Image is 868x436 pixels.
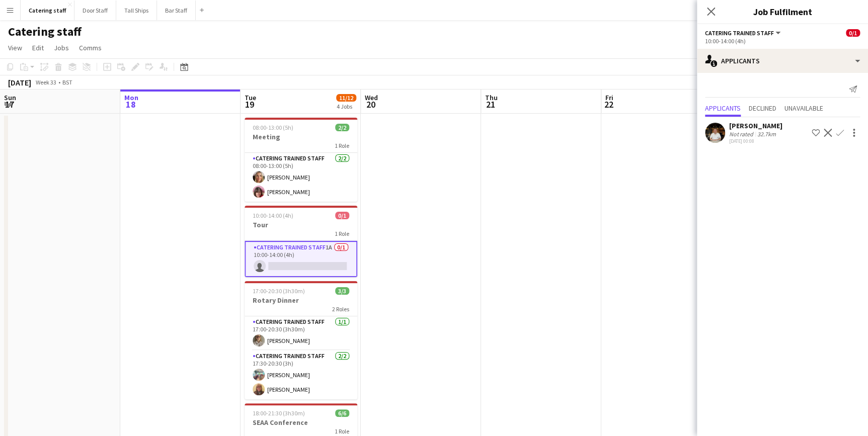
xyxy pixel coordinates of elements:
[335,230,349,237] span: 1 Role
[484,99,498,110] span: 21
[124,93,138,102] span: Mon
[729,138,782,144] div: [DATE] 00:08
[335,427,349,435] span: 1 Role
[8,24,82,39] h1: Catering staff
[605,93,613,102] span: Fri
[335,124,349,131] span: 2/2
[245,220,357,229] h3: Tour
[729,130,755,138] div: Not rated
[485,93,498,102] span: Thu
[245,206,357,277] app-job-card: 10:00-14:00 (4h)0/1Tour1 RoleCatering trained staff1A0/110:00-14:00 (4h)
[784,105,823,112] span: Unavailable
[253,124,293,131] span: 08:00-13:00 (5h)
[245,418,357,427] h3: SEAA Conference
[705,37,860,45] div: 10:00-14:00 (4h)
[253,287,305,295] span: 17:00-20:30 (3h30m)
[335,142,349,149] span: 1 Role
[729,121,782,130] div: [PERSON_NAME]
[4,41,26,54] a: View
[245,281,357,399] app-job-card: 17:00-20:30 (3h30m)3/3Rotary Dinner2 RolesCatering trained staff1/117:00-20:30 (3h30m)[PERSON_NAM...
[332,305,349,313] span: 2 Roles
[697,49,868,73] div: Applicants
[253,212,293,219] span: 10:00-14:00 (4h)
[335,409,349,417] span: 6/6
[604,99,613,110] span: 22
[365,93,378,102] span: Wed
[116,1,157,20] button: Tall Ships
[28,41,48,54] a: Edit
[62,78,72,86] div: BST
[245,241,357,277] app-card-role: Catering trained staff1A0/110:00-14:00 (4h)
[697,5,868,18] h3: Job Fulfilment
[705,29,782,37] button: Catering trained staff
[253,409,305,417] span: 18:00-21:30 (3h30m)
[74,1,116,20] button: Door Staff
[8,43,22,52] span: View
[32,43,44,52] span: Edit
[245,351,357,399] app-card-role: Catering trained staff2/217:30-20:30 (3h)[PERSON_NAME][PERSON_NAME]
[243,99,256,110] span: 19
[8,77,31,88] div: [DATE]
[363,99,378,110] span: 20
[157,1,196,20] button: Bar Staff
[749,105,776,112] span: Declined
[79,43,102,52] span: Comms
[3,99,16,110] span: 17
[245,93,256,102] span: Tue
[245,153,357,202] app-card-role: Catering trained staff2/208:00-13:00 (5h)[PERSON_NAME][PERSON_NAME]
[336,94,356,102] span: 11/12
[335,212,349,219] span: 0/1
[846,29,860,37] span: 0/1
[245,132,357,141] h3: Meeting
[75,41,106,54] a: Comms
[123,99,138,110] span: 18
[245,296,357,305] h3: Rotary Dinner
[50,41,73,54] a: Jobs
[4,93,16,102] span: Sun
[33,78,58,86] span: Week 33
[337,103,356,110] div: 4 Jobs
[54,43,69,52] span: Jobs
[335,287,349,295] span: 3/3
[21,1,74,20] button: Catering staff
[705,29,774,37] span: Catering trained staff
[245,118,357,202] app-job-card: 08:00-13:00 (5h)2/2Meeting1 RoleCatering trained staff2/208:00-13:00 (5h)[PERSON_NAME][PERSON_NAME]
[705,105,741,112] span: Applicants
[755,130,778,138] div: 32.7km
[245,316,357,351] app-card-role: Catering trained staff1/117:00-20:30 (3h30m)[PERSON_NAME]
